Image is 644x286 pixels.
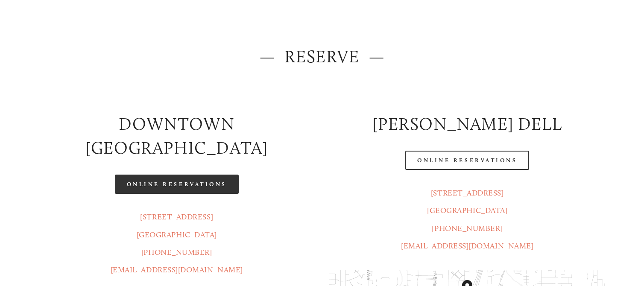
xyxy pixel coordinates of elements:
a: [STREET_ADDRESS] [140,212,213,222]
a: [PHONE_NUMBER] [141,248,212,257]
a: Online Reservations [115,175,239,194]
a: [GEOGRAPHIC_DATA] [427,206,507,215]
a: [PHONE_NUMBER] [432,224,503,233]
a: Online Reservations [405,151,529,170]
h2: [PERSON_NAME] DELL [329,112,606,136]
a: [EMAIL_ADDRESS][DOMAIN_NAME] [111,265,243,274]
a: [STREET_ADDRESS] [431,188,504,198]
h2: Downtown [GEOGRAPHIC_DATA] [38,112,315,160]
a: [GEOGRAPHIC_DATA] [137,230,217,239]
a: [EMAIL_ADDRESS][DOMAIN_NAME] [401,241,533,251]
